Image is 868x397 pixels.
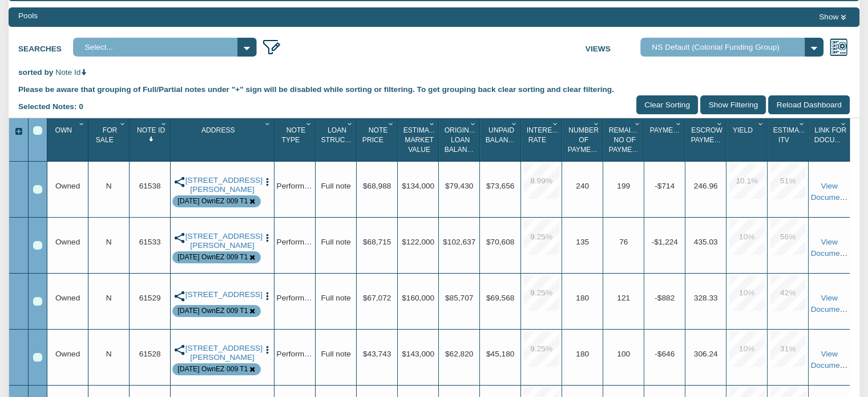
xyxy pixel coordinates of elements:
span: Full note [321,182,350,191]
label: Searches [18,38,73,54]
div: Column Menu [673,118,684,129]
a: View Documents [810,238,850,258]
div: 56.0 [770,219,806,255]
div: For Sale Sort None [91,122,129,157]
span: -$714 [655,182,675,191]
div: 10.0 [729,331,765,367]
span: Sort Descending [147,136,155,143]
span: $68,715 [363,238,391,247]
span: $73,656 [486,182,514,191]
div: Row 3, Row Selection Checkbox [33,297,42,306]
span: $62,820 [445,350,473,359]
div: Sort None [50,122,88,157]
div: Sort None [770,122,808,157]
div: Sort None [277,122,315,157]
span: 61533 [139,238,161,247]
span: Performing [276,294,314,303]
div: Column Menu [468,118,479,129]
span: $70,608 [486,238,514,247]
span: $43,743 [363,350,391,359]
span: Owned [55,294,80,303]
span: Owned [55,182,80,191]
div: 10.0 [729,275,765,311]
span: N [106,238,112,247]
div: Interest Rate Sort None [523,122,562,157]
span: Payment(P&I) [650,126,699,134]
span: 199 [617,182,630,191]
a: 2312 Silver Maple Court, Indianapolis, IN, 46222 [185,290,260,299]
span: Escrow Payment [691,126,724,144]
div: Note Price Sort None [359,122,397,157]
span: 61529 [139,294,161,303]
div: Sort None [523,122,562,157]
div: Column Menu [714,118,725,129]
div: 9.25 [524,331,559,367]
span: 306.24 [694,350,718,359]
div: Note Type Sort None [277,122,315,157]
span: $69,568 [486,294,514,303]
img: cell-menu.png [263,177,272,187]
span: Original Loan Balance [445,126,478,154]
div: 10.0 [729,219,765,255]
button: Press to open the note menu [263,232,272,243]
button: Show [815,10,850,24]
span: Owned [55,238,80,247]
span: Own [55,126,72,134]
span: Note Id [137,126,165,134]
input: Clear Sorting [636,95,699,114]
input: Reload Dashboard [768,95,850,114]
div: Note is contained in the pool 8-14-25 OwnEZ 009 T1 [177,364,248,374]
span: Owned [55,350,80,359]
div: 8.99 [524,163,559,199]
div: Column Menu [263,118,273,129]
span: $79,430 [445,182,473,191]
div: Sort None [605,122,644,157]
div: Sort None [359,122,397,157]
div: Sort None [482,122,520,157]
span: Link For Documents [814,126,859,144]
span: -$1,224 [651,238,677,247]
div: Column Menu [386,118,397,129]
input: Show Filtering [700,95,766,114]
span: Estimated Itv [773,126,813,144]
span: Estimated Market Value [403,126,443,154]
span: Address [201,126,235,134]
div: Number Of Payments Sort None [564,122,603,157]
div: Note is contained in the pool 8-14-25 OwnEZ 009 T1 [177,197,248,206]
a: 3530 East Morris Street, Indianapolis, IN, 46203 [185,232,260,251]
div: Select All [33,126,42,135]
span: $122,000 [402,238,434,247]
div: Original Loan Balance Sort None [441,122,479,157]
div: Estimated Market Value Sort None [400,122,438,157]
span: N [106,294,112,303]
div: Column Menu [304,118,314,129]
span: For Sale [96,126,118,144]
div: Sort None [400,122,438,157]
span: 61538 [139,182,161,191]
span: Performing [276,238,314,247]
div: Sort None [564,122,603,157]
div: Column Menu [427,118,438,129]
button: Press to open the note menu [263,290,272,302]
div: 9.25 [524,275,559,311]
div: Column Menu [838,118,849,129]
div: Column Menu [345,118,356,129]
div: Sort None [173,122,274,157]
span: Full note [321,294,350,303]
div: Column Menu [159,118,169,129]
span: N [106,350,112,359]
div: Sort None [729,122,767,157]
div: 31.0 [770,331,806,367]
div: Escrow Payment Sort None [688,122,726,157]
div: Column Menu [509,118,520,129]
div: Column Menu [591,118,602,129]
div: Sort None [318,122,356,157]
span: 61528 [139,350,161,359]
div: Estimated Itv Sort None [770,122,808,157]
span: 135 [576,238,589,247]
img: share.svg [173,344,185,356]
span: 180 [576,350,589,359]
img: share.svg [173,176,185,188]
div: Note is contained in the pool 8-14-25 OwnEZ 009 T1 [177,306,248,316]
span: 76 [619,238,628,247]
